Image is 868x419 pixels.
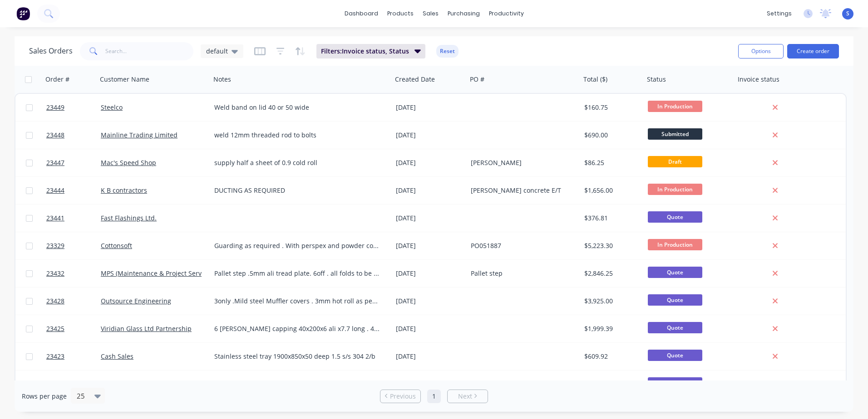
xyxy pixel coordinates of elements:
[46,343,101,370] a: 23423
[648,156,702,167] span: Draft
[584,352,638,361] div: $609.92
[206,46,228,56] span: default
[436,45,459,58] button: Reset
[648,350,702,361] span: Quote
[101,269,227,278] a: MPS (Maintenance & Project Services Ltd)
[214,131,380,140] div: weld 12mm threaded rod to bolts
[214,186,380,195] div: DUCTING AS REQUIRED
[648,184,702,195] span: In Production
[648,128,702,140] span: Submitted
[46,232,101,259] a: 23329
[443,7,484,20] div: purchasing
[471,269,572,278] div: Pallet step
[471,241,572,250] div: PO051887
[46,352,64,361] span: 23423
[396,214,464,223] div: [DATE]
[584,269,638,278] div: $2,846.25
[396,352,464,361] div: [DATE]
[396,103,464,112] div: [DATE]
[46,287,101,315] a: 23428
[46,103,64,112] span: 23449
[214,269,380,278] div: Pallet step .5mm ali tread plate. 6off . all folds to be 90 degrees as our press will not over be...
[46,149,101,176] a: 23447
[214,380,380,389] div: 12 OFF 30X30X1.5 S/ 304 ANGLES
[427,390,441,403] a: Page 1 is your current page
[321,47,409,56] span: Filters: Invoice status, Status
[29,47,73,55] h1: Sales Orders
[46,241,64,250] span: 23329
[396,131,464,140] div: [DATE]
[101,186,147,195] a: K B contractors
[46,260,101,287] a: 23432
[101,380,227,388] a: MPS (Maintenance & Project Services Ltd)
[648,211,702,223] span: Quote
[648,267,702,278] span: Quote
[214,324,380,333] div: 6 [PERSON_NAME] capping 40x200x6 ali x7.7 long . 40x40x6 ali angle 7.7 long . no holes and no pow...
[101,324,192,333] a: Viridian Glass Ltd Partnership
[648,294,702,306] span: Quote
[837,388,859,410] iframe: Intercom live chat
[584,297,638,306] div: $3,925.00
[45,75,69,84] div: Order #
[101,241,132,250] a: Cottonsoft
[16,7,30,20] img: Factory
[105,42,194,60] input: Search...
[101,131,178,139] a: Mainline Trading Limited
[46,315,101,342] a: 23425
[584,380,638,389] div: $377.70
[418,7,443,20] div: sales
[213,75,231,84] div: Notes
[584,324,638,333] div: $1,999.39
[46,131,64,140] span: 23448
[340,7,383,20] a: dashboard
[395,75,435,84] div: Created Date
[484,7,528,20] div: productivity
[846,10,849,18] span: S
[471,158,572,167] div: [PERSON_NAME]
[376,390,492,403] ul: Pagination
[648,377,702,389] span: Quote
[584,241,638,250] div: $5,223.30
[787,44,839,58] button: Create order
[738,44,784,58] button: Options
[46,324,64,333] span: 23425
[396,158,464,167] div: [DATE]
[584,131,638,140] div: $690.00
[46,205,101,232] a: 23441
[648,239,702,250] span: In Production
[383,7,418,20] div: products
[396,241,464,250] div: [DATE]
[448,392,488,401] a: Next page
[100,75,149,84] div: Customer Name
[214,241,380,250] div: Guarding as required . With perspex and powder coated
[458,392,472,401] span: Next
[396,269,464,278] div: [DATE]
[46,122,101,149] a: 23448
[214,297,380,306] div: 3only .Mild steel Muffler covers . 3mm hot roll as per drawings .Painting is up to customer to so...
[101,103,123,112] a: Steelco
[46,94,101,121] a: 23449
[46,177,101,204] a: 23444
[471,186,572,195] div: [PERSON_NAME] concrete E/T
[46,269,64,278] span: 23432
[584,103,638,112] div: $160.75
[214,158,380,167] div: supply half a sheet of 0.9 cold roll
[396,186,464,195] div: [DATE]
[214,352,380,361] div: Stainless steel tray 1900x850x50 deep 1.5 s/s 304 2/b
[647,75,666,84] div: Status
[738,75,779,84] div: Invoice status
[101,214,157,222] a: Fast Flashings Ltd.
[46,380,64,389] span: 23422
[101,158,156,167] a: Mac's Speed Shop
[316,44,425,58] button: Filters:Invoice status, Status
[46,214,64,223] span: 23441
[22,392,67,401] span: Rows per page
[390,392,416,401] span: Previous
[648,322,702,333] span: Quote
[470,75,484,84] div: PO #
[648,101,702,112] span: In Production
[584,214,638,223] div: $376.81
[46,186,64,195] span: 23444
[584,186,638,195] div: $1,656.00
[101,297,171,305] a: Outsource Engineering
